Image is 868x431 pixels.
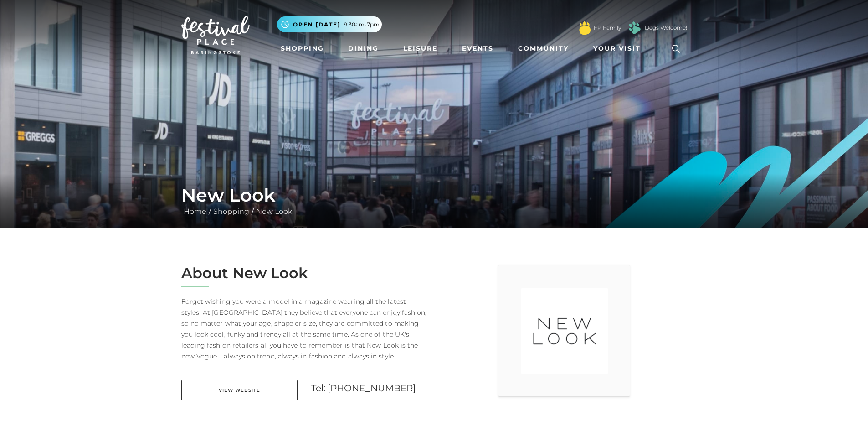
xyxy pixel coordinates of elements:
a: Leisure [400,40,441,57]
a: Dining [344,40,382,57]
h2: About New Look [181,265,427,282]
a: New Look [254,207,294,216]
a: FP Family [594,24,621,32]
button: Open [DATE] 9.30am-7pm [277,16,382,32]
a: Shopping [277,40,328,57]
span: Open [DATE] [293,21,340,29]
h1: New Look [181,184,687,206]
a: Your Visit [590,40,649,57]
span: Your Visit [593,44,641,53]
span: 9.30am-7pm [344,21,380,29]
a: Tel: [PHONE_NUMBER] [311,383,416,394]
a: Dogs Welcome! [645,24,687,32]
p: Forget wishing you were a model in a magazine wearing all the latest styles! At [GEOGRAPHIC_DATA]... [181,296,427,362]
a: Shopping [211,207,252,216]
a: Community [514,40,572,57]
a: Home [181,207,209,216]
img: Festival Place Logo [181,16,250,54]
a: Events [458,40,497,57]
div: / / [175,184,694,217]
a: View Website [181,380,298,400]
